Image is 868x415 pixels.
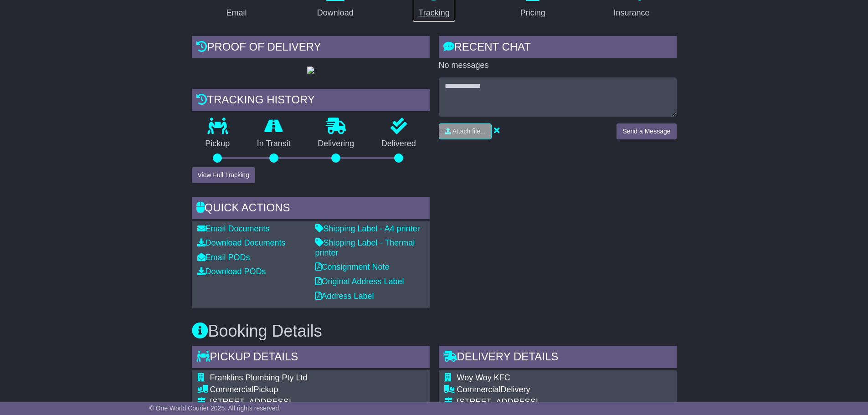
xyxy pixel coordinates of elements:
a: Consignment Note [315,262,390,272]
h3: Booking Details [192,322,677,340]
img: GetPodImage [307,67,314,74]
div: Download [317,7,354,19]
div: Pricing [520,7,545,19]
span: Woy Woy KFC [457,373,510,382]
p: Pickup [192,139,244,149]
p: Delivering [304,139,368,149]
div: Proof of Delivery [192,36,430,61]
a: Download Documents [197,238,286,247]
a: Email Documents [197,224,270,233]
a: Shipping Label - Thermal printer [315,238,415,257]
p: In Transit [243,139,304,149]
div: Pickup Details [192,346,430,370]
span: Commercial [210,385,254,394]
a: Email PODs [197,253,250,262]
div: Delivery Details [439,346,677,370]
div: Tracking [418,7,449,19]
span: © One World Courier 2025. All rights reserved. [149,405,281,412]
div: Pickup [210,385,416,395]
span: Commercial [457,385,501,394]
p: No messages [439,61,677,71]
button: Send a Message [616,123,676,139]
button: View Full Tracking [192,167,255,183]
a: Shipping Label - A4 printer [315,224,420,233]
a: Address Label [315,292,374,301]
div: [STREET_ADDRESS] [210,397,416,407]
div: Tracking history [192,89,430,113]
div: Delivery [457,385,663,395]
p: Delivered [368,139,430,149]
a: Download PODs [197,267,266,276]
span: Franklins Plumbing Pty Ltd [210,373,308,382]
div: Insurance [614,7,650,19]
div: RECENT CHAT [439,36,677,61]
div: Email [226,7,247,19]
a: Original Address Label [315,277,404,286]
div: [STREET_ADDRESS] [457,397,663,407]
div: Quick Actions [192,197,430,221]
